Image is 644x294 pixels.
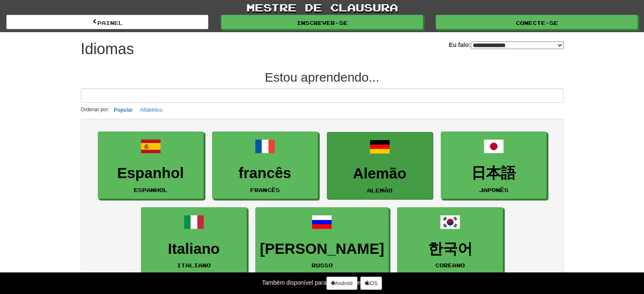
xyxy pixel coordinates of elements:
[140,107,163,113] font: Alfabético
[353,165,406,181] font: Alemão
[111,105,135,115] button: Popular
[260,240,384,257] font: [PERSON_NAME]
[177,262,211,268] font: italiano
[479,187,509,193] font: japonês
[360,277,382,290] a: iOS
[246,1,398,14] font: mestre de clausura
[134,187,168,193] font: Espanhol
[168,240,220,257] font: Italiano
[357,279,361,286] font: e
[98,132,204,199] a: EspanholEspanhol
[250,187,280,193] font: Francês
[335,280,352,286] font: Android
[327,132,433,199] a: AlemãoAlemão
[326,277,357,290] a: Android
[436,15,638,29] a: Conecte-se
[441,132,547,199] a: 日本語japonês
[81,40,134,58] font: Idiomas
[265,70,379,84] font: Estou aprendendo...
[221,15,423,29] a: Inscrever-se
[6,15,208,29] a: painel
[297,20,348,26] font: Inscrever-se
[435,262,465,268] font: coreano
[138,105,165,115] button: Alfabético
[397,207,503,275] a: 한국어coreano
[471,165,516,181] font: 日本語
[212,132,318,199] a: francêsFrancês
[428,240,473,257] font: 한국어
[238,165,291,181] font: francês
[516,20,558,26] font: Conecte-se
[117,165,184,181] font: Espanhol
[471,41,564,49] select: Eu falo:
[81,107,109,113] font: Ordenar por:
[369,280,377,286] font: iOS
[311,262,332,268] font: russo
[255,207,389,275] a: [PERSON_NAME]russo
[141,207,247,275] a: Italianoitaliano
[449,41,470,48] font: Eu falo:
[367,187,392,193] font: Alemão
[114,107,133,113] font: Popular
[262,279,327,286] font: Também disponível para
[97,20,123,26] font: painel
